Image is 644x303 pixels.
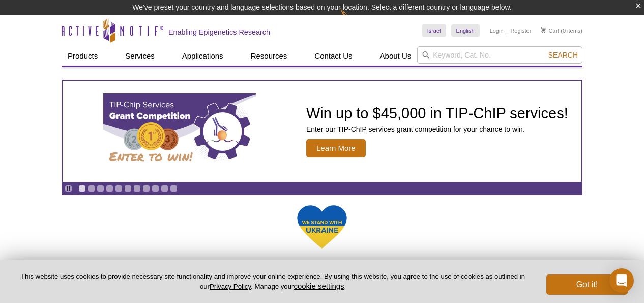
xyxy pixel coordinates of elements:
a: About Us [374,46,418,66]
button: cookie settings [294,282,344,290]
p: Enter our TIP-ChIP services grant competition for your chance to win. [306,125,568,134]
img: TIP-ChIP Services Grant Competition [103,93,256,170]
a: Go to slide 4 [106,185,113,192]
a: Go to slide 11 [170,185,178,192]
a: Go to slide 2 [87,185,95,192]
span: Learn More [306,139,366,157]
span: Search [548,51,578,59]
article: TIP-ChIP Services Grant Competition [63,81,581,182]
li: (0 items) [541,24,582,37]
a: Resources [245,46,294,66]
a: Cart [541,27,559,34]
h2: Win up to $45,000 in TIP-ChIP services! [306,105,568,121]
a: Go to slide 7 [133,185,141,192]
a: Register [510,27,531,34]
a: Toggle autoplay [65,185,72,192]
a: Go to slide 10 [161,185,168,192]
a: Israel [422,24,446,37]
a: Go to slide 1 [78,185,86,192]
div: Open Intercom Messenger [609,268,634,293]
a: Privacy Policy [210,283,251,290]
h2: Enabling Epigenetics Research [168,27,270,37]
a: English [451,24,480,37]
a: Go to slide 3 [97,185,104,192]
a: Go to slide 9 [152,185,159,192]
a: Go to slide 5 [115,185,123,192]
a: Applications [176,46,229,66]
a: Services [119,46,161,66]
a: Products [62,46,104,66]
button: Search [545,50,581,60]
input: Keyword, Cat. No. [417,46,582,64]
button: Got it! [546,274,628,295]
a: TIP-ChIP Services Grant Competition Win up to $45,000 in TIP-ChIP services! Enter our TIP-ChIP se... [63,81,581,182]
li: | [506,24,508,37]
p: This website uses cookies to provide necessary site functionality and improve your online experie... [16,272,530,291]
a: Login [490,27,504,34]
img: Change Here [340,8,367,32]
a: Contact Us [308,46,358,66]
img: We Stand With Ukraine [297,204,347,250]
a: Go to slide 6 [124,185,132,192]
img: Your Cart [541,27,546,33]
a: Go to slide 8 [142,185,150,192]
